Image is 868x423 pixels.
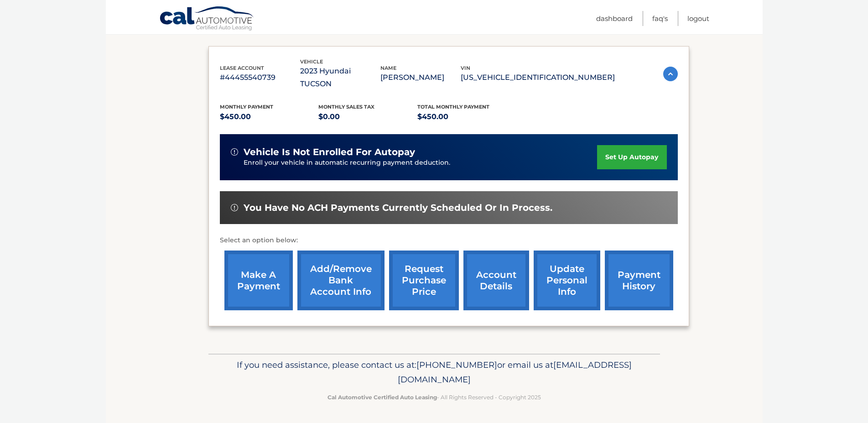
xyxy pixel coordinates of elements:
span: vehicle [300,58,323,65]
p: If you need assistance, please contact us at: or email us at [214,358,654,387]
a: request purchase price [389,251,459,310]
p: Enroll your vehicle in automatic recurring payment deduction. [244,158,598,168]
p: #44455540739 [220,71,300,84]
a: Dashboard [596,11,633,26]
a: make a payment [224,251,293,310]
span: [EMAIL_ADDRESS][DOMAIN_NAME] [398,360,632,385]
a: Logout [687,11,709,26]
a: set up autopay [597,145,666,169]
span: [PHONE_NUMBER] [416,360,497,370]
p: $450.00 [417,110,516,123]
p: $450.00 [220,110,319,123]
span: You have no ACH payments currently scheduled or in process. [244,202,552,214]
span: vehicle is not enrolled for autopay [244,146,415,158]
img: alert-white.svg [231,148,238,156]
p: [PERSON_NAME] [380,71,461,84]
span: Monthly sales Tax [318,104,374,110]
p: 2023 Hyundai TUCSON [300,65,380,90]
img: accordion-active.svg [663,67,678,81]
p: [US_VEHICLE_IDENTIFICATION_NUMBER] [461,71,615,84]
p: Select an option below: [220,235,678,246]
a: account details [463,251,529,310]
a: FAQ's [652,11,668,26]
strong: Cal Automotive Certified Auto Leasing [327,394,437,401]
span: Monthly Payment [220,104,273,110]
a: Cal Automotive [159,6,255,32]
p: - All Rights Reserved - Copyright 2025 [214,392,654,402]
a: update personal info [534,251,600,310]
p: $0.00 [318,110,417,123]
span: vin [461,65,470,71]
span: lease account [220,65,264,71]
a: payment history [605,251,673,310]
span: Total Monthly Payment [417,104,489,110]
span: name [380,65,396,71]
a: Add/Remove bank account info [297,251,385,310]
img: alert-white.svg [231,204,238,211]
